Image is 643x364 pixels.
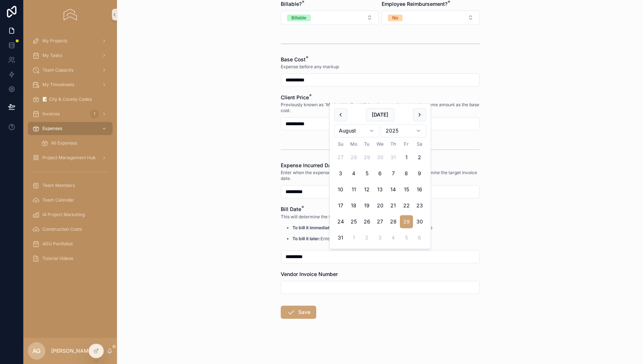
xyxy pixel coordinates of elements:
span: Invoices [42,111,60,117]
button: Sunday, August 24th, 2025 [334,215,347,228]
span: Enter when the expense was incurred. This will NOT automatically determine the target invoice date. [281,170,480,181]
button: Sunday, August 31st, 2025 [334,231,347,244]
button: Thursday, August 14th, 2025 [387,183,400,196]
th: Saturday [413,140,426,148]
th: Monday [347,140,360,148]
span: AG [33,346,41,355]
span: My Timesheets [42,82,74,88]
button: Tuesday, August 5th, 2025 [360,167,374,180]
button: Monday, August 11th, 2025 [347,183,360,196]
button: Saturday, August 30th, 2025 [413,215,426,228]
a: My Tasks [28,49,113,62]
button: Wednesday, September 3rd, 2025 [374,231,387,244]
button: Thursday, August 21st, 2025 [387,199,400,212]
button: Thursday, September 4th, 2025 [387,231,400,244]
div: No [392,15,398,21]
button: Select Button [281,11,379,24]
a: All Expenses [37,137,113,150]
button: Friday, August 1st, 2025 [400,151,413,164]
span: Bill Date [281,206,301,212]
span: My Projects [42,38,67,44]
th: Wednesday [374,140,387,148]
button: Monday, September 1st, 2025 [347,231,360,244]
button: Save [281,306,316,319]
button: Friday, August 29th, 2025, selected [400,215,413,228]
span: Base Cost [281,56,306,62]
a: IA Project Marketing [28,208,113,221]
span: Team Members [42,183,75,188]
img: App logo [64,9,76,20]
button: Sunday, August 3rd, 2025 [334,167,347,180]
button: Wednesday, August 13th, 2025 [374,183,387,196]
span: 📝 City & County Codes [42,96,92,102]
button: Thursday, July 31st, 2025 [387,151,400,164]
span: Expense Incurred Date [281,162,336,168]
div: 1 [90,110,99,118]
a: Expenses [28,122,113,135]
p: [PERSON_NAME] [51,347,93,355]
span: My Tasks [42,53,62,58]
button: Saturday, August 9th, 2025 [413,167,426,180]
button: Wednesday, August 20th, 2025 [374,199,387,212]
button: Wednesday, August 27th, 2025 [374,215,387,228]
th: Sunday [334,140,347,148]
a: Team Members [28,179,113,192]
a: Tutorial Videos [28,252,113,265]
button: Thursday, August 7th, 2025 [387,167,400,180]
button: Saturday, August 23rd, 2025 [413,199,426,212]
a: Invoices1 [28,107,113,120]
button: Saturday, August 16th, 2025 [413,183,426,196]
button: Friday, August 8th, 2025 [400,167,413,180]
span: All Expenses [51,140,77,146]
button: Friday, August 22nd, 2025 [400,199,413,212]
strong: To bill it immediately: [292,225,337,230]
a: Project Management Hub [28,151,113,164]
span: Employee Reimbursement? [382,1,447,7]
a: My Timesheets [28,78,113,91]
button: Monday, August 25th, 2025 [347,215,360,228]
p: Enter the last day of the target billing month [292,235,432,242]
p: Enter the same date as Expense Incurred Date [292,225,432,231]
a: Team Calendar [28,194,113,207]
span: Vendor Invoice Number [281,271,338,277]
button: Friday, August 15th, 2025 [400,183,413,196]
span: Construction Costs [42,226,82,232]
div: scrollable content [23,29,117,275]
span: IA Project Marketing [42,212,85,218]
p: This will determine the target Invoice Date. [281,214,432,220]
button: Saturday, September 6th, 2025 [413,231,426,244]
button: Saturday, August 2nd, 2025 [413,151,426,164]
span: Team Calendar [42,197,74,203]
table: August 2025 [334,140,426,244]
button: Sunday, August 17th, 2025 [334,199,347,212]
span: Client Price [281,94,309,100]
button: Tuesday, August 19th, 2025 [360,199,374,212]
button: Sunday, August 10th, 2025 [334,183,347,196]
span: ADU Portfolios [42,241,73,247]
button: Tuesday, August 26th, 2025 [360,215,374,228]
div: Billable [291,15,306,21]
a: ADU Portfolios [28,237,113,250]
span: Billable? [281,1,302,7]
span: Expense before any markup [281,64,339,70]
button: Friday, September 5th, 2025 [400,231,413,244]
button: Tuesday, July 29th, 2025 [360,151,374,164]
button: Thursday, August 28th, 2025 [387,215,400,228]
button: Today, Tuesday, September 2nd, 2025 [360,231,374,244]
strong: To bill it later: [292,236,321,241]
button: Tuesday, August 12th, 2025 [360,183,374,196]
span: Tutorial Videos [42,256,73,261]
a: Team Capacity [28,64,113,77]
button: Monday, August 18th, 2025 [347,199,360,212]
span: Previously known as 'Marked Up Cost.' If there's no markup, enter the same amount as the base cost. [281,102,480,114]
span: Project Management Hub [42,155,95,161]
th: Thursday [387,140,400,148]
button: Sunday, July 27th, 2025 [334,151,347,164]
button: Monday, July 28th, 2025 [347,151,360,164]
button: Monday, August 4th, 2025 [347,167,360,180]
th: Friday [400,140,413,148]
a: My Projects [28,34,113,47]
button: Select Button [382,11,480,24]
span: Expenses [42,126,62,131]
a: Construction Costs [28,223,113,236]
